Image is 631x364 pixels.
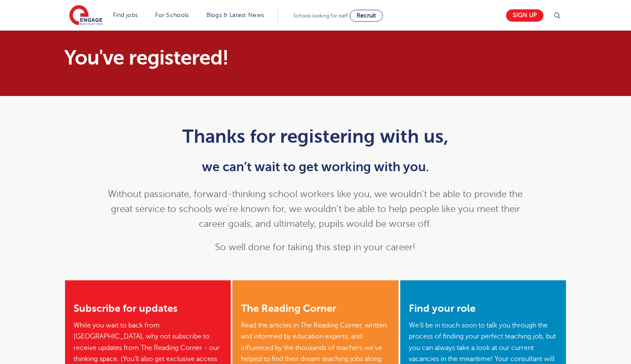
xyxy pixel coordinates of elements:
a: Recruit [350,10,383,22]
a: Find your role [409,302,475,314]
h2: we can’t wait to get working with you. [107,160,524,174]
a: Subscribe for updates [74,302,178,314]
h1: Thanks for registering with us, [107,126,524,147]
h1: You've registered! [64,48,395,68]
a: For Schools [155,12,189,18]
a: Find jobs [113,12,138,18]
a: Blogs & Latest News [207,12,264,18]
span: Schools looking for staff [293,13,348,19]
img: Engage Education [69,5,102,26]
span: Recruit [357,12,376,19]
p: Without passionate, forward-thinking school workers like you, we wouldn’t be able to provide the ... [107,187,524,231]
a: The Reading Corner [241,302,336,314]
p: So well done for taking this step in your career! [107,240,524,255]
a: Sign up [506,9,543,22]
